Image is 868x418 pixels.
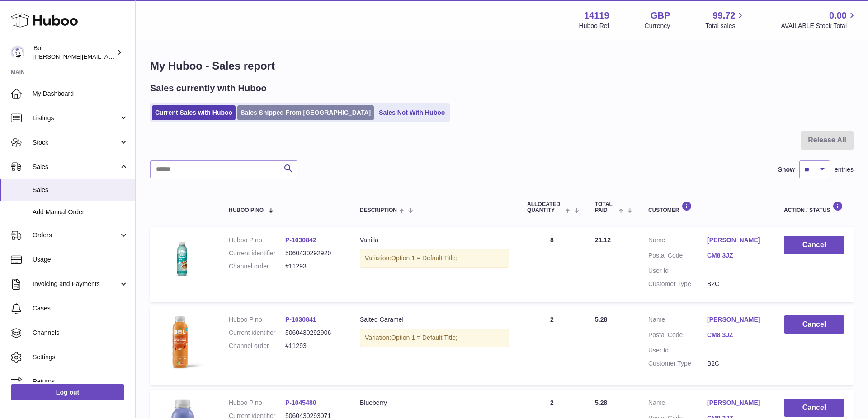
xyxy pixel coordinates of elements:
span: Listings [33,114,119,122]
span: Channels [33,329,128,337]
a: Current Sales with Huboo [152,105,236,120]
a: Log out [11,384,124,400]
div: Variation: [360,329,509,347]
dt: Huboo P no [229,399,285,407]
span: Cases [33,304,128,313]
span: Total paid [595,202,616,213]
img: 141191747909253.png [159,315,204,374]
td: 8 [518,227,586,302]
a: P-1030842 [285,236,316,244]
span: Total sales [705,22,745,30]
dd: B2C [707,280,766,288]
div: Bol [33,44,115,61]
span: Usage [33,255,128,264]
div: Vanilla [360,236,509,244]
a: [PERSON_NAME] [707,315,766,324]
span: entries [835,165,854,174]
div: Huboo Ref [579,22,609,30]
dt: User Id [648,346,707,355]
div: Customer [648,201,766,213]
span: Sales [33,163,119,171]
a: P-1030841 [285,316,316,323]
span: AVAILABLE Stock Total [781,22,857,30]
a: CM8 3JZ [707,331,766,339]
dt: Current identifier [229,249,285,258]
a: [PERSON_NAME] [707,399,766,407]
span: Sales [33,186,128,194]
a: P-1045480 [285,399,316,406]
h1: My Huboo - Sales report [150,59,854,73]
span: 5.28 [595,399,607,406]
dt: Current identifier [229,329,285,337]
dd: #11293 [285,262,342,271]
dt: User Id [648,267,707,275]
span: 99.72 [712,9,735,22]
dt: Postal Code [648,251,707,262]
dt: Channel order [229,342,285,350]
dt: Name [648,399,707,409]
img: Scott.Sutcliffe@bolfoods.com [11,46,24,59]
h2: Sales currently with Huboo [150,82,267,94]
a: Sales Not With Huboo [376,105,448,120]
label: Show [778,165,795,174]
dd: 5060430292920 [285,249,342,258]
div: Currency [645,22,670,30]
dt: Postal Code [648,331,707,342]
span: Stock [33,138,119,147]
td: 2 [518,306,586,385]
span: 21.12 [595,236,611,244]
span: Option 1 = Default Title; [391,334,458,341]
dt: Customer Type [648,359,707,368]
a: 0.00 AVAILABLE Stock Total [781,9,857,30]
span: [PERSON_NAME][EMAIL_ADDRESS][PERSON_NAME][DOMAIN_NAME] [33,53,230,60]
span: 5.28 [595,316,607,323]
dt: Name [648,315,707,326]
img: 1024_REVISEDVanilla_LowSugar_Mock.png [159,236,204,281]
span: Huboo P no [229,207,264,213]
dt: Huboo P no [229,315,285,324]
button: Cancel [784,315,844,334]
span: Description [360,207,397,213]
a: Sales Shipped From [GEOGRAPHIC_DATA] [237,105,374,120]
a: CM8 3JZ [707,251,766,260]
a: [PERSON_NAME] [707,236,766,244]
dd: B2C [707,359,766,368]
dt: Channel order [229,262,285,271]
span: Option 1 = Default Title; [391,254,458,262]
span: Settings [33,353,128,362]
a: 99.72 Total sales [705,9,745,30]
span: Orders [33,231,119,240]
span: My Dashboard [33,89,128,98]
dt: Huboo P no [229,236,285,244]
span: Invoicing and Payments [33,280,119,288]
div: Action / Status [784,201,844,213]
div: Blueberry [360,399,509,407]
dd: 5060430292906 [285,329,342,337]
button: Cancel [784,399,844,417]
span: Returns [33,377,128,386]
strong: 14119 [584,9,609,22]
span: 0.00 [829,9,847,22]
button: Cancel [784,236,844,254]
span: Add Manual Order [33,208,128,216]
dd: #11293 [285,342,342,350]
dt: Customer Type [648,280,707,288]
dt: Name [648,236,707,247]
div: Variation: [360,249,509,268]
div: Salted Caramel [360,315,509,324]
span: ALLOCATED Quantity [527,202,563,213]
strong: GBP [651,9,670,22]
